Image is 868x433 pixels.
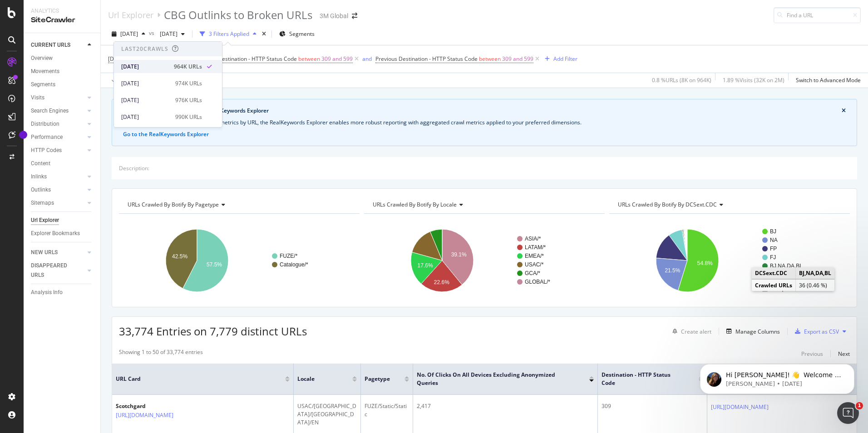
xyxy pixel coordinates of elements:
[108,55,152,63] span: [DOMAIN_NAME]
[417,402,594,410] div: 2,417
[31,198,85,208] a: Sitemaps
[792,73,861,88] button: Switch to Advanced Mode
[856,402,863,409] span: 1
[31,93,85,103] a: Visits
[31,119,85,129] a: Distribution
[31,248,85,257] a: NEW URLS
[770,228,776,235] text: BJ
[525,261,544,268] text: USAC/*
[417,371,576,387] span: No. of Clicks On All Devices excluding anonymized queries
[602,402,703,410] div: 309
[31,172,47,182] div: Inlinks
[839,105,848,117] button: close banner
[31,106,85,116] a: Search Engines
[121,96,170,104] div: [DATE]
[116,402,213,410] div: Scotchgard
[618,201,717,208] span: URLs Crawled By Botify By DCSext.CDC
[119,164,149,172] div: Description:
[31,248,58,257] div: NEW URLS
[665,267,680,274] text: 21.5%
[31,67,94,76] a: Movements
[126,197,351,212] h4: URLs Crawled By Botify By pagetype
[770,286,778,292] text: 1/9
[112,99,857,146] div: info banner
[669,324,711,339] button: Create alert
[770,263,803,269] text: BJ,NA,DA,BL
[108,27,149,41] button: [DATE]
[280,261,308,268] text: Catalogue/*
[525,236,541,242] text: ASIA/*
[31,133,63,142] div: Performance
[321,53,353,65] span: 309 and 599
[120,30,138,38] span: 2025 Oct. 5th
[218,55,297,63] span: Destination - HTTP Status Code
[39,35,157,43] p: Message from Laura, sent 18w ago
[276,27,318,41] button: Segments
[837,402,859,424] iframe: Intercom live chat
[31,172,85,182] a: Inlinks
[156,30,178,38] span: 2025 Sep. 14th
[260,30,268,39] div: times
[164,7,312,23] div: CBG Outlinks to Broken URLs
[121,79,170,88] div: [DATE]
[602,371,685,387] span: Destination - HTTP Status Code
[723,76,784,84] div: 1.89 % Visits ( 32K on 2M )
[735,328,780,335] div: Manage Columns
[320,11,348,20] div: 3M Global
[172,253,187,260] text: 42.5%
[31,216,59,225] div: Url Explorer
[752,280,796,291] td: Crawled URLs
[373,201,457,208] span: URLs Crawled By Botify By locale
[119,324,307,339] span: 33,774 Entries on 7,779 distinct URLs
[31,54,53,63] div: Overview
[31,146,62,155] div: HTTP Codes
[297,402,357,427] div: USAC/[GEOGRAPHIC_DATA]/[GEOGRAPHIC_DATA]/EN
[31,133,85,142] a: Performance
[31,106,69,116] div: Search Engines
[451,251,467,258] text: 39.1%
[31,40,85,50] a: CURRENT URLS
[31,288,63,297] div: Analysis Info
[796,267,835,279] td: BJ,NA,DA,BL
[123,130,209,138] button: Go to the RealKeywords Explorer
[31,80,94,89] a: Segments
[31,216,94,225] a: Url Explorer
[362,54,372,63] button: and
[796,76,861,84] div: Switch to Advanced Mode
[31,185,51,195] div: Outlinks
[289,30,315,38] span: Segments
[609,221,848,300] svg: A chart.
[525,244,546,251] text: LATAM/*
[418,262,433,269] text: 17.6%
[774,7,861,23] input: Find a URL
[371,197,597,212] h4: URLs Crawled By Botify By locale
[31,80,55,89] div: Segments
[149,29,156,37] span: vs
[31,93,44,103] div: Visits
[31,261,85,280] a: DISAPPEARED URLS
[791,324,839,339] button: Export as CSV
[770,237,778,243] text: NA
[31,288,94,297] a: Analysis Info
[280,253,298,259] text: FUZE/*
[796,280,835,291] td: 36 (0.46 %)
[31,40,70,50] div: CURRENT URLS
[31,7,93,15] div: Analytics
[364,221,602,300] div: A chart.
[31,261,77,280] div: DISAPPEARED URLS
[297,375,339,383] span: locale
[31,185,85,195] a: Outlinks
[121,45,168,53] div: Last 20 Crawls
[541,54,577,64] button: Add Filter
[652,76,711,84] div: 0.8 % URLs ( 8K on 964K )
[553,55,577,63] div: Add Filter
[723,326,780,337] button: Manage Columns
[298,55,320,63] span: between
[616,197,842,212] h4: URLs Crawled By Botify By DCSext.CDC
[108,10,153,20] a: Url Explorer
[175,96,202,104] div: 976K URLs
